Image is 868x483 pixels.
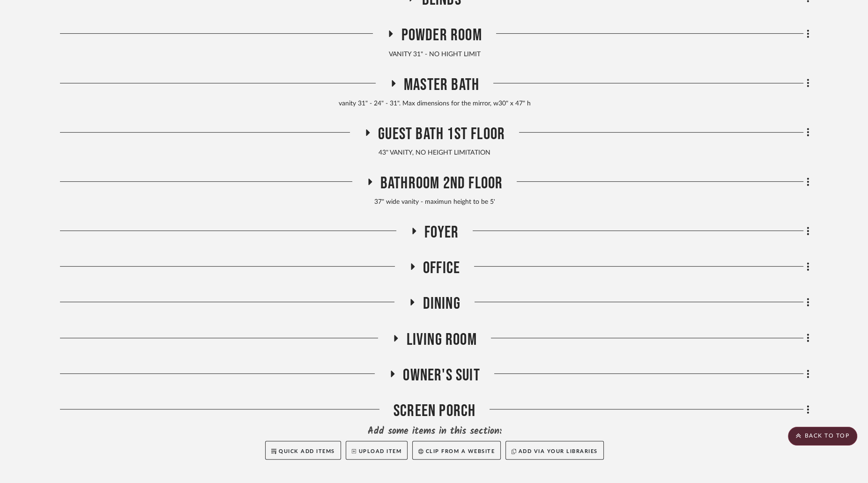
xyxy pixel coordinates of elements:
scroll-to-top-button: BACK TO TOP [788,427,857,446]
span: Guest Bath 1st floor [378,124,505,144]
button: Upload Item [346,441,408,460]
span: Powder Room [401,25,482,45]
span: Bathroom 2nd Floor [380,173,503,193]
button: Clip from a website [412,441,501,460]
span: Quick Add Items [279,449,335,454]
div: VANITY 31" - NO HIGHT LIMIT [60,50,809,60]
span: DINING [423,294,460,314]
button: Quick Add Items [265,441,341,460]
div: 43" VANITY, NO HEIGHT LIMITATION [60,148,809,158]
div: Add some items in this section: [60,425,809,438]
div: 37" wide vanity - maximun height to be 5' [60,197,809,208]
span: OWNER'S SUIT [403,365,480,386]
button: Add via your libraries [505,441,604,460]
div: vanity 31" - 24" - 31". Max dimensions for the mirror, w30" x 47" h [60,99,809,109]
span: FOYER [424,223,459,243]
span: Living Room [406,330,476,350]
span: Master Bath [404,75,479,95]
span: Office [423,258,460,278]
